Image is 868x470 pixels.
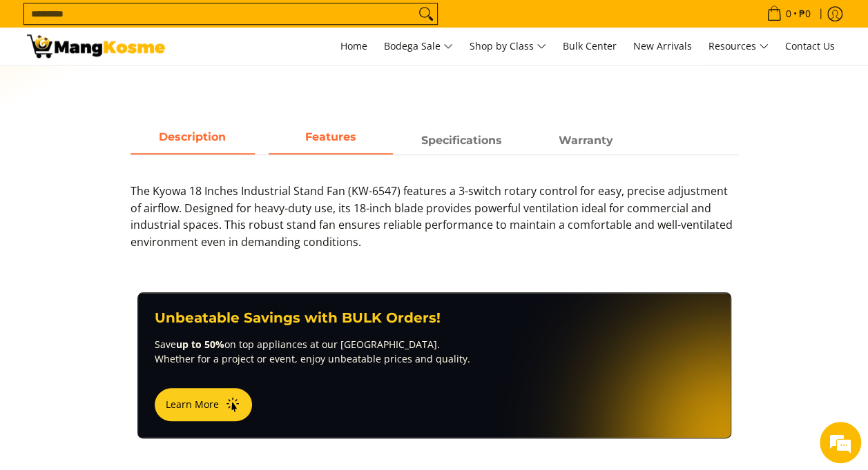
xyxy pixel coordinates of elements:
strong: up to 50% [176,338,224,351]
strong: Specifications [421,134,502,147]
span: ₱0 [797,9,813,19]
a: Bodega Sale [377,28,460,65]
a: Resources [702,28,775,65]
span: Contact Us [785,39,835,52]
span: Bodega Sale [384,38,453,55]
span: New Arrivals [633,39,692,52]
span: 0 [784,9,793,19]
p: Save on top appliances at our [GEOGRAPHIC_DATA]. Whether for a project or event, enjoy unbeatable... [155,337,714,366]
span: Description [131,128,255,153]
strong: Features [305,130,356,143]
a: Description 3 [524,128,648,154]
nav: Main Menu [179,28,842,65]
span: Shop by Class [470,38,546,55]
a: Home [334,28,374,65]
a: New Arrivals [626,28,699,65]
a: Contact Us [778,28,842,65]
span: Home [340,39,367,52]
a: Description [131,128,255,154]
span: Bulk Center [563,39,617,52]
img: Kyowa Industrial Stand Fan - 18 Inches (Premium) l Mang Kosme [27,34,165,58]
p: The Kyowa 18 Inches Industrial Stand Fan (KW-6547) features a 3-switch rotary control for easy, p... [131,183,738,265]
a: Description 2 [400,128,524,154]
span: Resources [708,38,769,55]
button: Learn More [155,388,252,421]
span: • [762,6,815,21]
a: Unbeatable Savings with BULK Orders! Saveup to 50%on top appliances at our [GEOGRAPHIC_DATA]. Whe... [137,292,731,438]
a: Bulk Center [556,28,624,65]
a: Description 1 [269,128,393,154]
div: Description [131,154,738,265]
a: Shop by Class [463,28,553,65]
button: Search [415,3,437,24]
strong: Warranty [559,134,613,147]
h3: Unbeatable Savings with BULK Orders! [155,309,714,327]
